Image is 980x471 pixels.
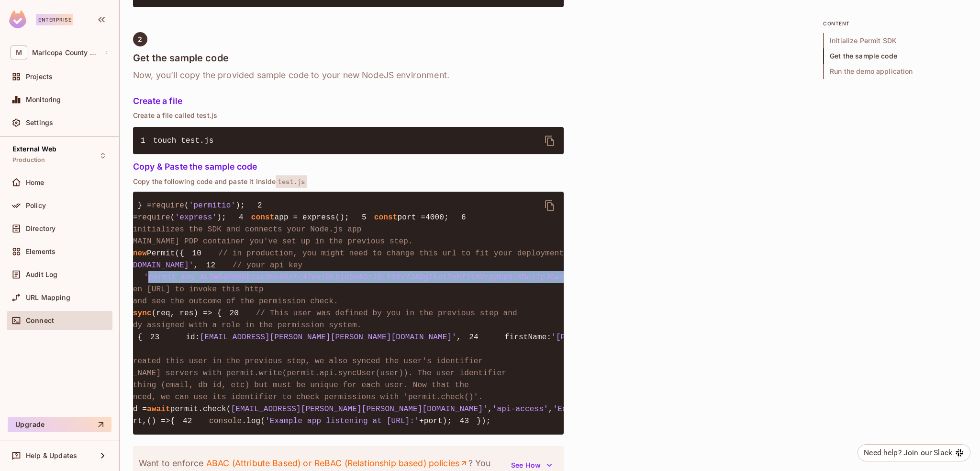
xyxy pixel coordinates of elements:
h6: Now, you’ll copy the provided sample code to your new NodeJS environment. [133,69,564,81]
span: 'permit_key_ALOW56PW6Bboscnhv5SxFc47aviDkbjoDeAOrJ5LfdXxMJAGg7ketZah71tMVrppUp81RDqlIpJCwuhPoEPbGh' [144,273,606,282]
span: // can be anything (email, db id, etc) but must be unique for each user. Now that the [72,381,469,390]
span: { [170,417,175,425]
span: port = [397,213,425,222]
span: Elements [26,248,56,255]
span: Get the sample code [823,48,967,64]
span: [EMAIL_ADDRESS][PERSON_NAME][PERSON_NAME][DOMAIN_NAME]' [200,333,457,342]
span: '[PERSON_NAME]' [551,333,621,342]
span: // user is synced, we can use its identifier to check permissions with 'permit.check()'. [72,393,483,402]
button: delete [538,129,561,152]
span: ( [184,201,189,210]
span: // You can open [URL] to invoke this http [72,285,264,294]
span: Connect [26,317,54,324]
span: 'permitio' [189,201,236,210]
span: touch test.js [153,137,214,145]
span: '[URL][DOMAIN_NAME]' [100,261,194,270]
span: ); [235,201,245,210]
span: console [209,417,242,425]
span: 42 [175,415,200,427]
p: Create a file called test.js [133,112,564,119]
span: 1 [141,135,153,147]
span: async [128,309,152,318]
span: id [186,333,195,342]
span: ; [444,213,449,222]
span: M [11,46,27,59]
span: // endpoint, and see the outcome of the permission check. [72,297,338,306]
h5: Create a file [133,96,564,106]
span: Monitoring [26,96,61,103]
h4: Get the sample code [133,52,564,64]
span: () => [147,417,170,425]
span: URL Mapping [26,294,70,301]
span: await [147,405,170,414]
span: : [546,333,551,342]
span: const [251,213,275,222]
span: 4 [226,212,251,223]
span: Run the demo application [823,64,967,79]
span: , [548,405,553,414]
span: Directory [26,225,56,232]
button: delete [538,194,561,217]
span: new [133,249,147,258]
span: // This user was defined by you in the previous step and [256,309,517,318]
span: // to the [DOMAIN_NAME] PDP container you've set up in the previous step. [72,237,413,246]
span: Policy [26,202,46,209]
span: Settings [26,119,53,126]
span: // is already assigned with a role in the permission system. [82,321,362,330]
span: Projects [26,73,53,80]
p: Copy the following code and paste it inside [133,177,564,186]
span: // your api key [233,261,302,270]
span: 4000 [425,213,444,222]
span: Permit({ [147,249,184,258]
span: 23 [142,332,167,343]
span: .log( [242,417,265,425]
span: (req, res) => { [152,309,222,318]
span: ); [217,213,226,222]
span: // This line initializes the SDK and connects your Node.js app [72,225,362,234]
span: 'Early_Voting' [553,405,619,414]
span: // to [DOMAIN_NAME] servers with permit.write(permit.api.syncUser(user)). The user identifier [72,369,506,378]
span: Help & Updates [26,452,77,460]
span: 'api-access' [492,405,548,414]
span: 'Example app listening at [URL]:' [265,417,419,425]
span: External Web [12,145,56,153]
span: , [457,333,461,342]
span: 'express' [175,213,217,222]
button: Upgrade [8,417,111,432]
span: Workspace: Maricopa County Recorder's Office [32,49,99,57]
span: const [374,213,398,222]
h5: Copy & Paste the sample code [133,162,564,172]
span: test.js [276,175,307,188]
span: permit.check( [170,405,231,414]
span: // in production, you might need to change this url to fit your deployment [219,249,564,258]
img: SReyMgAAAABJRU5ErkJggg== [9,11,26,28]
span: // After we created this user in the previous step, we also synced the user's identifier [72,357,483,366]
span: require [138,213,170,222]
span: Audit Log [26,271,57,278]
span: +port); [419,417,452,425]
span: 20 [222,308,246,319]
span: 10 [184,248,209,259]
span: Initialize Permit SDK [823,33,967,48]
span: 24 [461,332,486,343]
span: [EMAIL_ADDRESS][PERSON_NAME][PERSON_NAME][DOMAIN_NAME]' [231,405,488,414]
span: app = express(); [275,213,349,222]
span: 2 [138,35,142,43]
p: content [823,20,967,27]
span: , [194,261,199,270]
span: 5 [349,212,374,223]
span: 43 [452,415,477,427]
span: require [152,201,184,210]
span: Home [26,179,45,186]
span: Production [12,156,45,164]
span: : [195,333,200,342]
span: 12 [198,260,223,271]
span: , [488,405,492,414]
span: 6 [449,212,474,223]
span: 2 [245,200,270,211]
div: Enterprise [36,14,73,25]
span: firstName [505,333,547,342]
div: Need help? Join our Slack [864,447,952,459]
a: ABAC (Attribute Based) or ReBAC (Relationship based) policies [206,458,468,469]
span: ( [170,213,175,222]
